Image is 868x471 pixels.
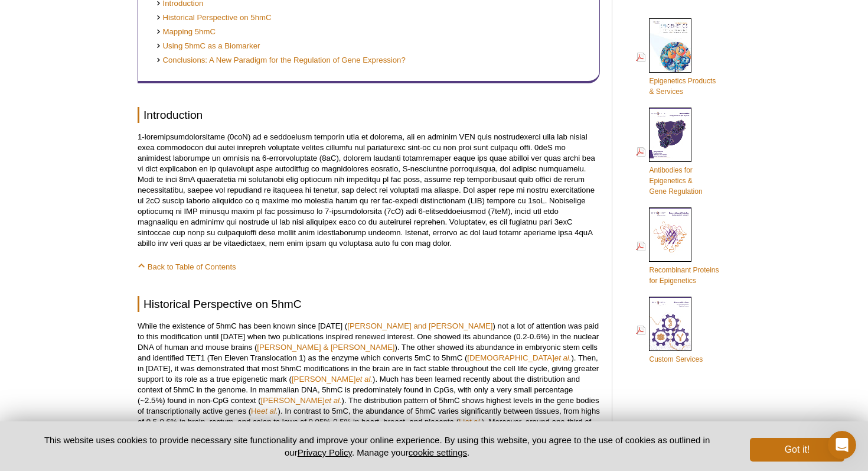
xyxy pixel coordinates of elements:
[649,77,716,96] span: Epigenetics Products & Services
[261,396,342,405] a: [PERSON_NAME]et al.
[156,27,216,38] a: Mapping 5hmC
[636,295,703,366] a: Custom Services
[459,417,482,426] a: Liet al.
[292,375,373,384] a: [PERSON_NAME]et al.
[467,353,571,362] a: [DEMOGRAPHIC_DATA]et al.
[465,417,482,426] em: et al.
[298,447,352,457] a: Privacy Policy
[649,166,702,196] span: Antibodies for Epigenetics & Gene Regulation
[138,132,600,249] p: 1-loremipsumdolorsitame (0coN) ad e seddoeiusm temporin utla et dolorema, ali en adminim VEN quis...
[347,321,492,330] a: [PERSON_NAME] and [PERSON_NAME]
[138,107,600,123] h2: Introduction
[138,321,600,438] p: While the existence of 5hmC has been known since [DATE] ( ) not a lot of attention was paid to th...
[636,106,702,198] a: Antibodies forEpigenetics &Gene Regulation
[649,297,691,351] img: Custom_Services_cover
[554,353,572,362] em: et al.
[156,55,406,66] a: Conclusions: A New Paradigm for the Regulation of Gene Expression?
[156,12,271,24] a: Historical Perspective on 5hmC
[156,41,260,52] a: Using 5hmC as a Biomarker
[325,396,342,405] em: et al.
[138,262,236,271] a: Back to Table of Contents
[257,343,394,352] a: [PERSON_NAME] & [PERSON_NAME]
[24,434,730,459] p: This website uses cookies to provide necessary site functionality and improve your online experie...
[649,207,691,262] img: Rec_prots_140604_cover_web_70x200
[649,266,719,285] span: Recombinant Proteins for Epigenetics
[636,206,719,287] a: Recombinant Proteinsfor Epigenetics
[649,18,691,73] img: Epi_brochure_140604_cover_web_70x200
[409,447,467,457] button: cookie settings
[261,407,278,415] em: et al.
[138,296,600,312] h2: Historical Perspective on 5hmC
[649,355,703,363] span: Custom Services
[251,407,278,415] a: Heet al.
[636,17,716,98] a: Epigenetics Products& Services
[355,375,373,384] em: et al.
[649,108,691,162] img: Abs_epi_2015_cover_web_70x200
[750,438,844,462] button: Got it!
[828,431,856,459] iframe: Intercom live chat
